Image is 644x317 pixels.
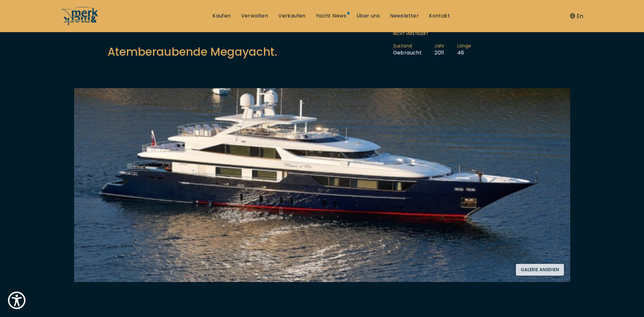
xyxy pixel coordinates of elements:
[390,12,419,19] a: Newsletter
[316,12,346,19] a: Yacht News
[357,12,380,19] a: Über uns
[74,88,570,282] img: Merk&Merk
[393,43,435,56] li: Gebraucht
[434,43,445,49] span: Jahr
[241,12,268,19] a: Verwalten
[457,43,484,56] li: 46
[212,12,231,19] a: Kaufen
[429,12,450,19] a: Kontakt
[6,290,27,311] button: Show Accessibility Preferences
[457,43,471,49] span: Länge
[570,12,583,20] button: En
[393,31,537,37] span: Nicht versteuert
[516,264,564,276] button: Galerie ansehen
[434,43,457,56] li: 2011
[278,12,306,19] a: Verkaufen
[107,44,277,60] h2: Atemberaubende Megayacht.
[393,43,422,49] span: Zustand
